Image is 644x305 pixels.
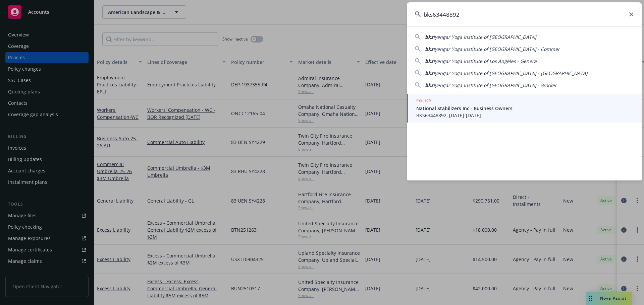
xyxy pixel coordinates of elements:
span: BKS63448892, [DATE]-[DATE] [416,112,634,119]
span: bks [425,58,433,64]
span: Iyengar Yoga Institute of [GEOGRAPHIC_DATA] - Commer [433,46,560,52]
span: Iyengar Yoga Institute of Los Angeles - Genera [433,58,537,64]
span: bks [425,70,433,76]
span: Iyengar Yoga Institute of [GEOGRAPHIC_DATA] - [GEOGRAPHIC_DATA] [433,70,588,76]
span: bks [425,82,433,88]
h5: POLICY [416,97,432,104]
span: bks [425,46,433,52]
span: Iyengar Yoga Institute of [GEOGRAPHIC_DATA] - Worker [433,82,557,88]
span: National Stabilizers Inc - Business Owners [416,105,634,112]
span: bks [425,34,433,40]
span: Iyengar Yoga Institute of [GEOGRAPHIC_DATA] [433,34,536,40]
a: POLICYNational Stabilizers Inc - Business OwnersBKS63448892, [DATE]-[DATE] [407,94,642,123]
input: Search... [407,2,642,26]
